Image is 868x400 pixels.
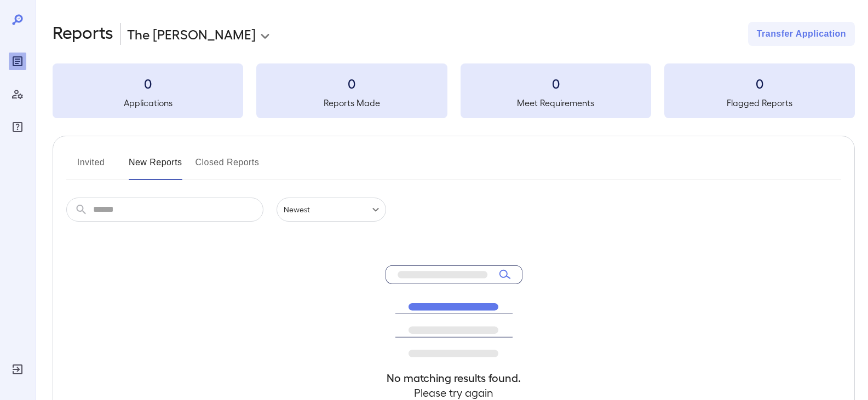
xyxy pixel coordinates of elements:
h2: Reports [53,22,113,46]
h3: 0 [53,74,243,92]
div: FAQ [9,118,26,136]
button: Closed Reports [196,154,260,180]
h5: Flagged Reports [664,96,855,109]
div: Newest [277,198,386,222]
div: Reports [9,53,26,70]
h3: 0 [256,74,447,92]
button: New Reports [129,154,182,180]
div: Log Out [9,361,26,378]
button: Invited [66,154,116,180]
h5: Applications [53,96,243,109]
h5: Reports Made [256,96,447,109]
h3: 0 [461,74,651,92]
h4: Please try again [386,385,522,400]
button: Transfer Application [748,22,855,46]
summary: 0Applications0Reports Made0Meet Requirements0Flagged Reports [53,63,855,118]
h3: 0 [664,74,855,92]
h5: Meet Requirements [461,96,651,109]
p: The [PERSON_NAME] [127,25,256,43]
div: Manage Users [9,85,26,103]
h4: No matching results found. [386,370,522,385]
